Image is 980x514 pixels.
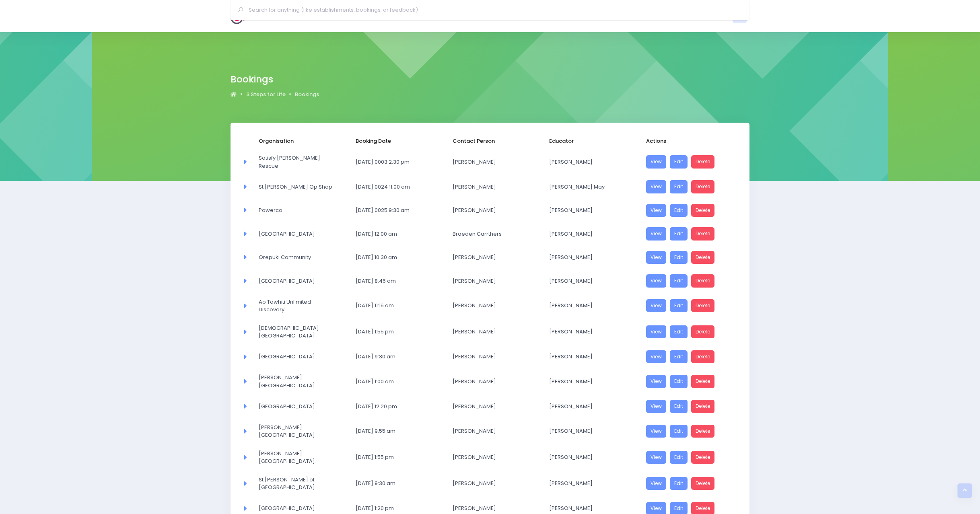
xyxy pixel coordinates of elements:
[356,504,431,512] span: [DATE] 1:20 pm
[646,425,666,438] a: View
[447,395,544,418] td: Alicia Poroa
[356,378,431,386] span: [DATE] 1:00 am
[453,302,528,310] span: [PERSON_NAME]
[549,504,624,512] span: [PERSON_NAME]
[350,471,447,497] td: 22 August 2019 9:30 am
[670,451,688,464] a: Edit
[259,424,334,439] span: [PERSON_NAME][GEOGRAPHIC_DATA]
[253,345,350,369] td: St Margaret's College
[356,230,431,238] span: [DATE] 12:00 am
[350,319,447,345] td: 25 March 2019 1:55 pm
[549,206,624,214] span: [PERSON_NAME]
[641,319,738,345] td: <a href="https://3sfl.stjis.org.nz/booking/4c7dd73b-b6af-488a-8a06-6aae024e10a9" class="btn btn-p...
[259,353,334,361] span: [GEOGRAPHIC_DATA]
[544,418,641,444] td: Felicia McCrone
[691,425,714,438] a: Delete
[350,246,447,269] td: 21 January 2005 10:30 am
[453,158,528,166] span: [PERSON_NAME]
[259,253,334,261] span: Orepuki Community
[356,353,431,361] span: [DATE] 9:30 am
[544,222,641,246] td: Joanne King
[253,395,350,418] td: Haeata Community Campus
[670,180,688,193] a: Edit
[453,453,528,461] span: [PERSON_NAME]
[453,504,528,512] span: [PERSON_NAME]
[447,293,544,319] td: Kay Hayes
[259,450,334,465] span: [PERSON_NAME][GEOGRAPHIC_DATA]
[253,368,350,395] td: Burnside High School
[544,471,641,497] td: Rebecca Brook
[544,175,641,199] td: Teressa May
[549,277,624,285] span: [PERSON_NAME]
[453,277,528,285] span: [PERSON_NAME]
[356,277,431,285] span: [DATE] 8:45 am
[350,444,447,471] td: 24 July 2019 1:55 pm
[253,149,350,175] td: Satisfy Rood Rescue
[356,253,431,261] span: [DATE] 10:30 am
[646,375,666,388] a: View
[447,199,544,222] td: Lynette wilson
[259,206,334,214] span: Powerco
[691,227,714,241] a: Delete
[691,180,714,193] a: Delete
[249,4,738,16] input: Search for anything (like establishments, bookings, or feedback)
[350,368,447,395] td: 27 May 2019 1:00 am
[544,319,641,345] td: Rebecca Brook
[253,418,350,444] td: Gore High School
[549,137,624,145] span: Educator
[356,183,431,191] span: [DATE] 0024 11:00 am
[641,471,738,497] td: <a href="https://3sfl.stjis.org.nz/booking/a553192a-b94b-40bd-93ab-e5b93afe22a3" class="btn btn-p...
[453,427,528,435] span: [PERSON_NAME]
[691,400,714,413] a: Delete
[259,230,334,238] span: [GEOGRAPHIC_DATA]
[447,368,544,395] td: Nicola Delaney
[350,222,447,246] td: 31 December 1899 12:00 am
[253,246,350,269] td: Orepuki Community
[453,230,528,238] span: Braeden Carrthers
[646,400,666,413] a: View
[447,246,544,269] td: Carmel Barrett
[641,149,738,175] td: <a href="https://3sfl.stjis.org.nz/booking/593f83d4-5ef2-4a7f-811d-4d6248314b3a" class="btn btn-p...
[549,158,624,166] span: [PERSON_NAME]
[447,269,544,293] td: Phil Watson
[646,180,666,193] a: View
[544,444,641,471] td: Rebecca Brook
[453,403,528,411] span: [PERSON_NAME]
[231,74,313,85] h2: Bookings
[356,137,431,145] span: Booking Date
[641,222,738,246] td: <a href="https://3sfl.stjis.org.nz/booking/806a9878-4e26-4ba5-b943-0aa712501dc1" class="btn btn-p...
[670,274,688,288] a: Edit
[549,328,624,336] span: [PERSON_NAME]
[549,253,624,261] span: [PERSON_NAME]
[259,403,334,411] span: [GEOGRAPHIC_DATA]
[549,427,624,435] span: [PERSON_NAME]
[544,149,641,175] td: Nikki McLauchlan
[670,350,688,364] a: Edit
[447,319,544,345] td: Courtney Sneesby
[453,206,528,214] span: [PERSON_NAME]
[646,477,666,490] a: View
[447,444,544,471] td: Sarah Southen
[350,149,447,175] td: 7 February 0003 2:30 pm
[356,328,431,336] span: [DATE] 1:55 pm
[447,345,544,369] td: Lisa Williams
[453,353,528,361] span: [PERSON_NAME]
[646,299,666,313] a: View
[646,155,666,169] a: View
[295,90,319,99] a: Bookings
[549,183,624,191] span: [PERSON_NAME] May
[641,345,738,369] td: <a href="https://3sfl.stjis.org.nz/booking/75b8f029-6360-4ff2-963f-1e66a3439f14" class="btn btn-p...
[259,277,334,285] span: [GEOGRAPHIC_DATA]
[350,269,447,293] td: 11 March 2019 8:45 am
[670,425,688,438] a: Edit
[691,204,714,217] a: Delete
[453,328,528,336] span: [PERSON_NAME]
[641,246,738,269] td: <a href="https://3sfl.stjis.org.nz/booking/1b882dd1-f32b-42f4-91c7-627bd2290f15" class="btn btn-p...
[253,269,350,293] td: Christchurch Boys' High School
[259,298,334,314] span: Ao Tawhiti Unlimited Discovery
[641,418,738,444] td: <a href="https://3sfl.stjis.org.nz/booking/adec782f-cbc7-442e-ac1a-ecf681ed5441" class="btn btn-p...
[350,293,447,319] td: 22 March 2019 11:15 am
[253,222,350,246] td: Taipa Area School
[691,251,714,264] a: Delete
[670,299,688,313] a: Edit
